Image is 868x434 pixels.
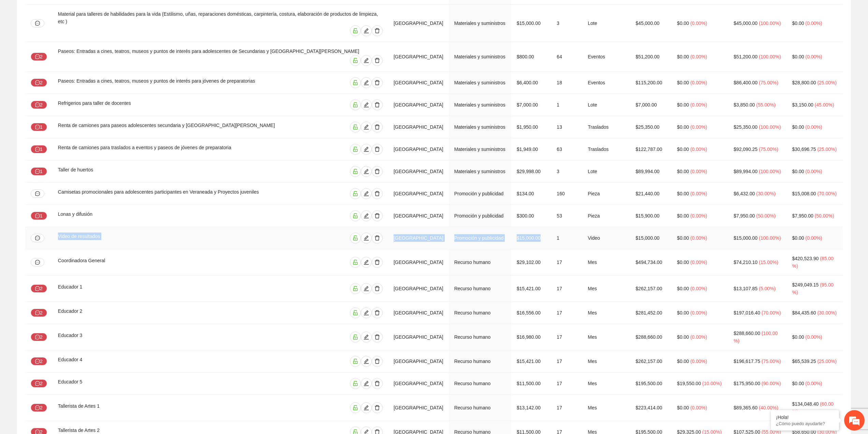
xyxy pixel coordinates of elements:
div: Renta de camiones para traslados a eventos y paseos de jóvenes de preparatoria [58,144,291,155]
div: Refrigerios para taller de docentes [58,99,240,110]
span: ( 70.00% ) [817,191,837,196]
span: unlock [350,213,361,219]
span: ( 0.00% ) [690,191,707,196]
button: delete [372,166,383,177]
td: Materiales y suministros [449,116,511,138]
td: $15,900.00 [630,205,672,227]
span: unlock [350,146,361,152]
button: delete [372,283,383,294]
td: $89,994.00 [630,160,672,183]
span: message [35,260,40,265]
span: ( 0.00% ) [690,260,707,265]
button: edit [361,307,372,318]
span: unlock [350,359,361,364]
button: delete [372,122,383,132]
span: $6,432.00 [734,191,755,196]
td: $45,000.00 [630,5,672,42]
td: $25,350.00 [630,116,672,138]
td: Traslados [583,138,630,160]
td: $300.00 [511,205,551,227]
td: Lote [583,160,630,183]
td: $15,000.00 [630,227,672,249]
td: Lote [583,94,630,116]
span: $0.00 [792,169,804,174]
span: delete [372,146,382,152]
td: Eventos [583,72,630,94]
div: Paseos: Entradas a cines, teatros, museos y puntos de interés para jóvenes de preparatorias [58,77,303,88]
button: delete [372,144,383,155]
span: unlock [350,235,361,241]
span: unlock [350,102,361,108]
button: unlock [350,378,361,389]
button: delete [372,257,383,268]
td: Materiales y suministros [449,94,511,116]
span: edit [361,191,371,196]
span: delete [372,124,382,130]
span: unlock [350,191,361,196]
span: delete [372,381,382,386]
button: unlock [350,356,361,367]
span: message [35,169,40,174]
span: $86,400.00 [734,80,757,85]
span: ( 0.00% ) [690,146,707,152]
td: $134.00 [511,183,551,205]
span: ( 100.00% ) [759,235,781,241]
span: unlock [350,28,361,33]
span: ( 100.00% ) [759,20,781,26]
span: ( 100.00% ) [759,169,781,174]
div: Video de resultados [58,233,225,243]
button: message1 [31,212,47,220]
span: delete [372,191,382,196]
button: message2 [31,404,47,412]
td: [GEOGRAPHIC_DATA] [388,116,449,138]
span: unlock [350,260,361,265]
span: delete [372,359,382,364]
span: edit [361,102,371,108]
div: Renta de camiones para paseos adolescentes secundaria y [GEOGRAPHIC_DATA][PERSON_NAME] [58,122,312,132]
span: edit [361,334,371,340]
div: Taller de huertos [58,166,222,177]
button: message1 [31,167,47,176]
span: message [35,310,40,316]
button: edit [361,144,372,155]
td: Promoción y publicidad [449,183,511,205]
td: $15,421.00 [511,276,551,302]
span: $15,008.00 [792,191,816,196]
button: edit [361,402,372,413]
span: unlock [350,80,361,85]
td: [GEOGRAPHIC_DATA] [388,138,449,160]
span: ( 25.00% ) [817,80,837,85]
td: [GEOGRAPHIC_DATA] [388,276,449,302]
td: $7,000.00 [630,94,672,116]
button: unlock [350,402,361,413]
span: unlock [350,310,361,316]
button: delete [372,77,383,88]
span: ( 0.00% ) [690,124,707,130]
span: ( 30.00% ) [756,191,776,196]
button: message [31,234,44,242]
div: Chatee con nosotros ahora [35,35,115,44]
button: edit [361,283,372,294]
span: $28,800.00 [792,80,816,85]
span: edit [361,169,371,174]
td: Eventos [583,42,630,72]
span: edit [361,213,371,219]
button: message1 [31,145,47,153]
div: Paseos: Entradas a cines, teatros, museos y puntos de interés para adolescentes de Secundarias y ... [58,47,383,55]
span: delete [372,80,382,85]
span: message [35,381,40,387]
button: unlock [350,55,361,66]
button: message2 [31,379,47,388]
button: edit [361,55,372,66]
button: unlock [350,122,361,132]
span: $0.00 [677,191,689,196]
span: message [35,286,40,292]
td: Materiales y suministros [449,72,511,94]
button: message2 [31,284,47,293]
span: delete [372,102,382,108]
button: unlock [350,332,361,342]
button: delete [372,378,383,389]
span: message [35,80,40,86]
td: [GEOGRAPHIC_DATA] [388,72,449,94]
span: edit [361,359,371,364]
